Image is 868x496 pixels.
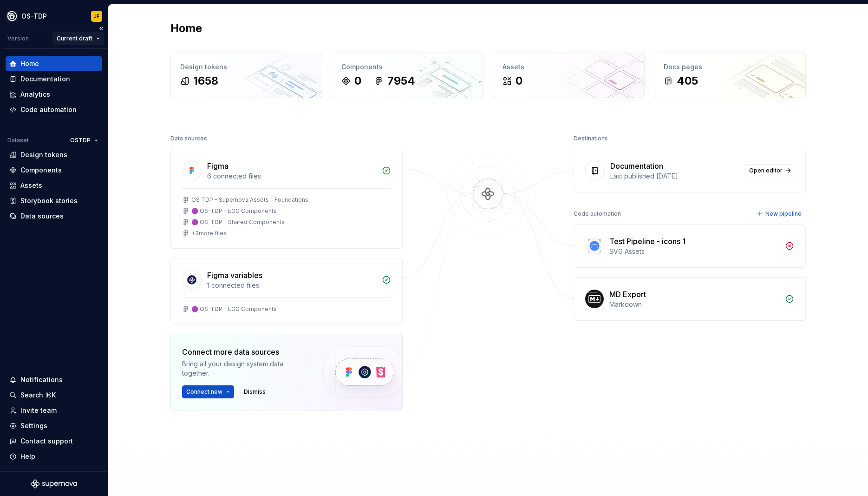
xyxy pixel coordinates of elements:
div: 7954 [387,73,415,88]
a: Figma6 connected filesOS TDP - Supernova Assets - Foundations🟣 OS-TDP - EGG Components🟣 OS-TDP - ... [170,149,403,249]
a: Home [6,56,102,71]
div: OS-TDP [21,12,47,21]
a: Settings [6,418,102,433]
div: Design tokens [20,150,67,159]
div: 🟣 OS-TDP - EGG Components [191,207,277,215]
span: Dismiss [244,388,266,396]
div: Search ⌘K [20,390,56,400]
button: Contact support [6,434,102,449]
a: Data sources [6,209,102,224]
div: Test Pipeline - icons 1 [609,236,685,247]
div: Markdown [609,300,779,309]
button: Help [6,449,102,464]
h2: Home [170,21,202,36]
button: OS-TDPJF [2,6,106,26]
div: Dataset [7,137,29,144]
div: Data sources [170,132,207,145]
div: 6 connected files [207,172,376,181]
div: Help [20,452,35,461]
div: Analytics [20,90,50,99]
button: New pipeline [754,207,806,220]
div: 1 connected files [207,281,376,290]
a: Design tokens1658 [170,53,322,98]
div: Settings [20,421,47,430]
div: 0 [354,73,361,88]
button: Collapse sidebar [95,22,108,35]
img: 87d06435-c97f-426c-aa5d-5eb8acd3d8b3.png [7,11,18,22]
div: Docs pages [664,62,796,72]
a: Components07954 [332,53,483,98]
span: Connect new [186,388,222,396]
div: Components [20,165,62,175]
a: Code automation [6,102,102,117]
button: Dismiss [240,385,270,398]
div: Destinations [574,132,608,145]
div: Documentation [610,160,663,172]
div: Data sources [20,212,64,221]
a: Design tokens [6,147,102,162]
div: Contact support [20,436,73,446]
a: Components [6,163,102,178]
div: Storybook stories [20,196,78,205]
a: Invite team [6,403,102,418]
div: Code automation [574,207,621,220]
div: Notifications [20,375,63,384]
div: OS TDP - Supernova Assets - Foundations [191,196,308,204]
a: Analytics [6,87,102,102]
div: 405 [677,73,698,88]
a: Assets [6,178,102,193]
span: New pipeline [765,210,802,218]
div: 1658 [193,73,218,88]
a: Open editor [745,164,794,177]
div: Last published [DATE] [610,172,739,181]
button: Connect new [182,385,234,398]
a: Documentation [6,72,102,86]
div: Assets [20,181,42,190]
div: Invite team [20,406,57,415]
div: Figma variables [207,270,262,281]
div: Documentation [20,74,70,84]
div: Home [20,59,39,68]
button: Current draft [52,32,104,45]
span: Open editor [749,167,783,174]
button: Search ⌘K [6,388,102,403]
div: Assets [503,62,635,72]
div: MD Export [609,289,646,300]
button: OSTDP [66,134,102,147]
div: 🟣 OS-TDP - EGG Components [191,305,277,313]
div: 0 [516,73,522,88]
div: 🟣 OS-TDP - Shared Components [191,218,285,226]
div: Bring all your design system data together. [182,359,307,378]
div: Version [7,35,29,42]
div: + 3 more files [191,230,227,237]
span: Current draft [57,35,92,42]
button: Notifications [6,372,102,387]
div: Figma [207,160,228,172]
a: Assets0 [493,53,645,98]
div: Components [341,62,474,72]
div: Design tokens [180,62,313,72]
div: Connect more data sources [182,346,307,357]
div: Code automation [20,105,77,114]
span: OSTDP [70,137,91,144]
a: Docs pages405 [654,53,806,98]
svg: Supernova Logo [31,479,77,489]
div: SVG Assets [609,247,779,256]
div: JF [94,13,99,20]
a: Storybook stories [6,193,102,208]
a: Figma variables1 connected files🟣 OS-TDP - EGG Components [170,258,403,324]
